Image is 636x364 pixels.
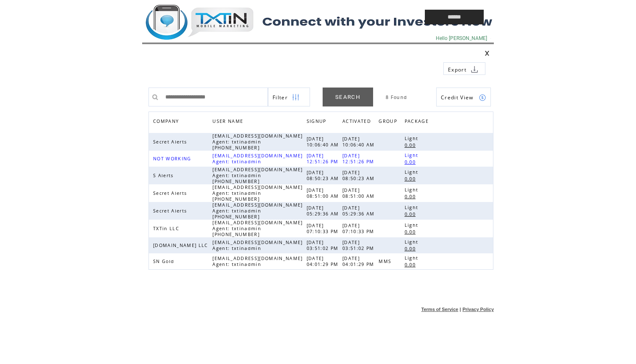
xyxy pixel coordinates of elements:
span: [DATE] 08:51:00 AM [342,187,377,199]
span: [DATE] 12:51:26 PM [307,153,341,165]
a: 0.00 [405,193,420,200]
a: SEARCH [323,88,373,106]
span: 8 Found [386,94,407,100]
span: 0.00 [405,211,418,217]
a: 0.00 [405,245,420,252]
span: [DATE] 07:10:33 PM [342,223,376,234]
span: SIGNUP [307,116,329,128]
a: 0.00 [405,175,420,182]
span: 0.00 [405,194,418,199]
span: PACKAGE [405,116,431,128]
span: [DATE] 07:10:33 PM [307,223,341,234]
span: [DATE] 10:06:40 AM [342,136,377,148]
span: Light [405,187,421,193]
span: [DATE] 04:01:29 PM [307,255,341,267]
a: Export [443,62,485,75]
span: NOT WORKING [153,156,193,162]
a: 0.00 [405,210,420,218]
img: download.png [471,66,478,73]
span: [DATE] 03:51:02 PM [307,239,341,251]
span: USER NAME [212,116,245,128]
span: 0.00 [405,176,418,182]
span: Secret Alerts [153,190,189,196]
span: [EMAIL_ADDRESS][DOMAIN_NAME] Agent: txtinadmin [212,153,302,165]
span: [DATE] 10:06:40 AM [307,136,341,148]
span: [EMAIL_ADDRESS][DOMAIN_NAME] Agent: txtinadmin [PHONE_NUMBER] [212,133,302,151]
span: [DATE] 08:50:23 AM [342,170,377,181]
span: MMS [379,258,393,264]
a: PACKAGE [405,116,433,128]
a: 0.00 [405,158,420,165]
span: TXTin LLC [153,226,181,231]
span: S Alerts [153,173,176,178]
span: Light [405,152,421,158]
span: Export to csv file [448,66,466,73]
span: Show Credits View [441,94,474,101]
span: [DATE] 05:29:36 AM [307,205,341,217]
span: [DATE] 08:50:23 AM [307,170,341,181]
a: USER NAME [212,118,245,123]
a: SIGNUP [307,118,329,123]
a: Privacy Policy [462,307,494,312]
a: ACTIVATED [342,116,375,128]
span: SN Gold [153,258,176,264]
span: [DOMAIN_NAME] LLC [153,242,210,248]
span: [EMAIL_ADDRESS][DOMAIN_NAME] Agent: txtinadmin [PHONE_NUMBER] [212,220,302,237]
span: 0.00 [405,246,418,252]
span: [DATE] 12:51:26 PM [342,153,376,165]
span: ACTIVATED [342,116,373,128]
span: Hello [PERSON_NAME] [436,35,487,41]
span: COMPANY [153,116,181,128]
span: [DATE] 03:51:02 PM [342,239,376,251]
a: 0.00 [405,141,420,149]
span: | [460,307,461,312]
span: [EMAIL_ADDRESS][DOMAIN_NAME] Agent: txtinadmin [212,255,302,267]
span: [DATE] 04:01:29 PM [342,255,376,267]
span: Light [405,136,421,141]
span: 0.00 [405,159,418,165]
span: [DATE] 05:29:36 AM [342,205,377,217]
a: 0.00 [405,228,420,235]
span: GROUP [379,116,399,128]
span: Light [405,255,421,261]
img: credits.png [479,94,486,101]
span: [DATE] 08:51:00 AM [307,187,341,199]
span: Light [405,205,421,210]
a: Credit View [436,88,491,106]
span: 0.00 [405,229,418,235]
a: COMPANY [153,118,181,123]
span: Light [405,222,421,228]
a: Filter [268,88,310,106]
span: Secret Alerts [153,139,189,145]
span: [EMAIL_ADDRESS][DOMAIN_NAME] Agent: txtinadmin [PHONE_NUMBER] [212,184,302,202]
span: 0.00 [405,262,418,268]
span: Secret Alerts [153,208,189,214]
span: [EMAIL_ADDRESS][DOMAIN_NAME] Agent: txtinadmin [PHONE_NUMBER] [212,202,302,220]
span: [EMAIL_ADDRESS][DOMAIN_NAME] Agent: txtinadmin [PHONE_NUMBER] [212,167,302,184]
span: Light [405,169,421,175]
span: Light [405,239,421,245]
a: Terms of Service [421,307,458,312]
img: filters.png [292,88,299,107]
span: [EMAIL_ADDRESS][DOMAIN_NAME] Agent: txtinadmin [212,239,302,251]
span: Show filters [273,94,288,101]
a: GROUP [379,116,401,128]
a: 0.00 [405,261,420,268]
span: 0.00 [405,142,418,148]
